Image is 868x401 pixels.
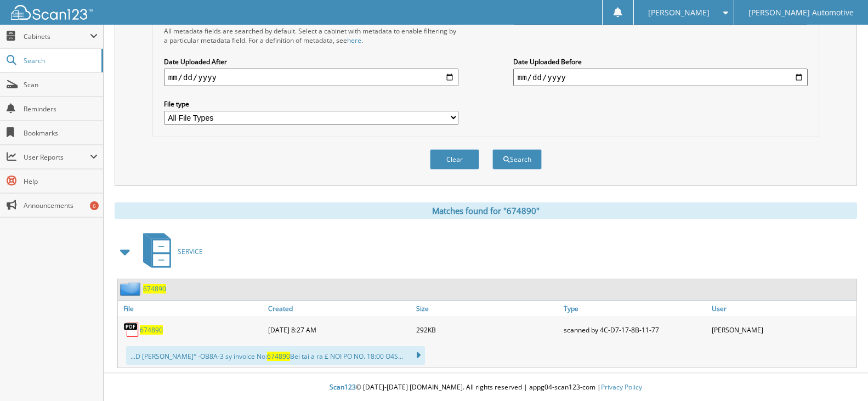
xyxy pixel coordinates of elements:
a: here [347,36,361,45]
span: Search [24,56,96,65]
div: 292KB [413,319,561,341]
button: Search [492,149,542,170]
button: Clear [430,149,479,170]
a: Type [561,301,708,316]
a: 674890 [143,284,166,293]
span: Scan123 [330,382,356,392]
span: Reminders [24,104,98,114]
a: User [709,301,856,316]
span: Announcements [24,201,98,210]
input: end [513,69,808,86]
img: PDF.png [123,321,140,338]
span: Bookmarks [24,128,98,138]
span: Cabinets [24,32,90,41]
a: File [118,301,265,316]
label: Date Uploaded After [164,57,459,66]
span: 674890 [267,352,290,361]
span: Scan [24,80,98,89]
label: File type [164,99,459,109]
iframe: Chat Widget [813,348,868,401]
a: 674890 [140,325,163,335]
span: SERVICE [178,247,203,256]
input: start [164,69,459,86]
div: All metadata fields are searched by default. Select a cabinet with metadata to enable filtering b... [164,26,459,45]
span: Help [24,177,98,186]
span: [PERSON_NAME] [648,9,710,16]
img: scan123-logo-white.svg [11,5,93,20]
div: ...D [PERSON_NAME]° -OB8A-3 sy invoice No: Bei tai a ra £ NOI PO NO. 18:00 O4S... [126,346,425,365]
img: folder2.png [120,282,143,296]
div: [DATE] 8:27 AM [265,319,413,341]
a: Created [265,301,413,316]
div: 6 [90,201,99,210]
span: User Reports [24,153,90,162]
a: Privacy Policy [601,382,642,392]
div: scanned by 4C-D7-17-8B-11-77 [561,319,708,341]
span: [PERSON_NAME] Automotive [748,9,854,16]
div: Matches found for "674890" [115,202,857,219]
label: Date Uploaded Before [513,57,808,66]
a: SERVICE [137,230,203,273]
div: © [DATE]-[DATE] [DOMAIN_NAME]. All rights reserved | appg04-scan123-com | [104,374,868,401]
div: [PERSON_NAME] [709,319,856,341]
a: Size [413,301,561,316]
